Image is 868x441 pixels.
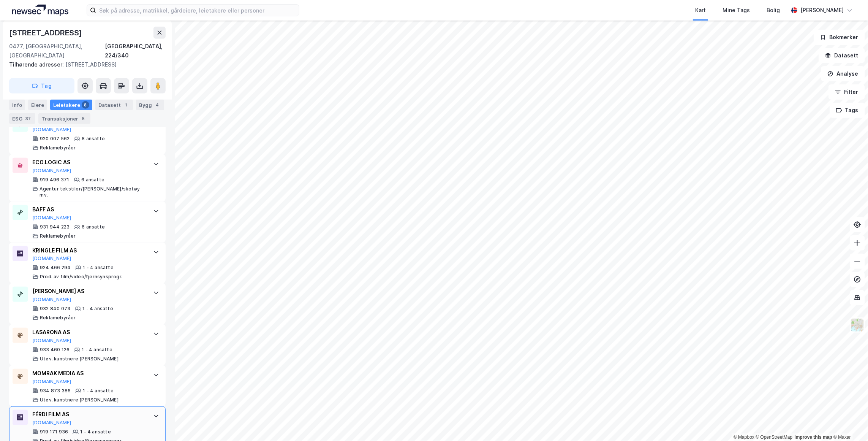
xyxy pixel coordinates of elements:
div: Reklamebyråer [40,315,76,321]
button: [DOMAIN_NAME] [32,379,71,385]
div: [PERSON_NAME] AS [32,287,145,296]
div: 5 [80,115,87,122]
div: FÉRDI FILM AS [32,410,145,419]
a: Improve this map [795,435,832,440]
button: Filter [828,84,865,100]
div: 1 [122,101,130,109]
button: [DOMAIN_NAME] [32,297,71,303]
div: 6 ansatte [82,224,105,230]
button: [DOMAIN_NAME] [32,215,71,221]
button: Bokmerker [814,30,865,45]
a: Mapbox [734,435,754,440]
div: 933 460 126 [40,347,70,353]
div: Reklamebyråer [40,145,76,151]
div: Datasett [95,100,133,110]
div: ECO.LOGIC AS [32,158,145,167]
div: MOMRAK MEDIA AS [32,369,145,378]
div: BAFF AS [32,205,145,214]
div: 1 - 4 ansatte [82,306,113,312]
div: Agentur tekstiler/[PERSON_NAME]/skotøy mv. [40,186,145,198]
div: 919 496 371 [40,177,69,183]
div: ESG [9,113,35,124]
div: 37 [24,115,32,122]
iframe: Chat Widget [830,405,868,441]
div: Eiere [28,100,47,110]
div: [PERSON_NAME] [800,6,844,15]
div: Transaksjoner [38,113,90,124]
div: [STREET_ADDRESS] [9,60,160,69]
div: Kontrollprogram for chat [830,405,868,441]
button: [DOMAIN_NAME] [32,338,71,344]
button: [DOMAIN_NAME] [32,255,71,262]
button: Tag [9,78,74,94]
div: 920 007 562 [40,136,70,142]
div: Leietakere [50,100,92,110]
div: 1 - 4 ansatte [83,388,114,394]
div: KRINGLE FILM AS [32,246,145,255]
div: 1 - 4 ansatte [83,265,114,271]
button: [DOMAIN_NAME] [32,168,71,174]
div: 1 - 4 ansatte [82,347,112,353]
button: [DOMAIN_NAME] [32,420,71,426]
button: Tags [830,103,865,118]
div: Info [9,100,25,110]
div: 919 171 936 [40,429,68,435]
div: 4 [153,101,161,109]
div: Prod. av film/video/fjernsynsprogr. [40,274,122,280]
input: Søk på adresse, matrikkel, gårdeiere, leietakere eller personer [96,5,299,16]
div: Bolig [767,6,780,15]
div: [GEOGRAPHIC_DATA], 224/340 [105,42,166,60]
div: 924 466 294 [40,265,71,271]
img: logo.a4113a55bc3d86da70a041830d287a7e.svg [12,5,68,16]
div: Reklamebyråer [40,233,76,239]
div: 932 840 073 [40,306,70,312]
button: Datasett [819,48,865,63]
div: Utøv. kunstnere [PERSON_NAME] [40,356,119,362]
div: 6 ansatte [81,177,104,183]
div: 931 944 223 [40,224,70,230]
a: OpenStreetMap [756,435,793,440]
button: Analyse [821,66,865,81]
div: Bygg [136,100,164,110]
button: [DOMAIN_NAME] [32,127,71,133]
div: 8 [82,101,89,109]
div: [STREET_ADDRESS] [9,27,84,39]
span: Tilhørende adresser: [9,61,65,68]
img: Z [850,318,865,332]
div: 0477, [GEOGRAPHIC_DATA], [GEOGRAPHIC_DATA] [9,42,105,60]
div: 8 ansatte [82,136,105,142]
div: 1 - 4 ansatte [80,429,111,435]
div: Mine Tags [723,6,750,15]
div: Kart [695,6,706,15]
div: 934 873 386 [40,388,71,394]
div: LASARONA AS [32,328,145,337]
div: Utøv. kunstnere [PERSON_NAME] [40,397,119,403]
